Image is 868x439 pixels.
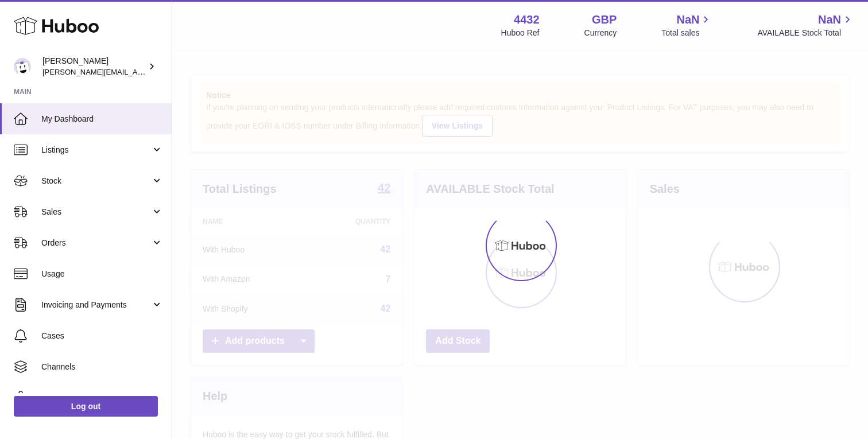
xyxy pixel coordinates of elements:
span: Usage [41,269,163,279]
img: akhil@amalachai.com [14,58,31,75]
span: NaN [818,12,841,28]
a: NaN AVAILABLE Stock Total [757,12,854,38]
span: Settings [41,393,163,403]
span: My Dashboard [41,114,163,125]
span: Stock [41,176,151,187]
span: Sales [41,207,151,217]
span: Channels [41,362,163,372]
span: AVAILABLE Stock Total [757,28,854,38]
span: Orders [41,238,151,248]
span: Invoicing and Payments [41,300,151,310]
span: Total sales [661,28,712,38]
strong: 4432 [514,12,540,28]
span: Cases [41,331,163,341]
strong: GBP [592,12,617,28]
div: Currency [584,28,617,38]
a: NaN Total sales [661,12,712,38]
span: [PERSON_NAME][EMAIL_ADDRESS][DOMAIN_NAME] [42,67,230,76]
span: NaN [676,12,699,28]
a: Log out [14,396,158,417]
div: [PERSON_NAME] [42,56,146,77]
span: Listings [41,145,151,156]
div: Huboo Ref [501,28,540,38]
